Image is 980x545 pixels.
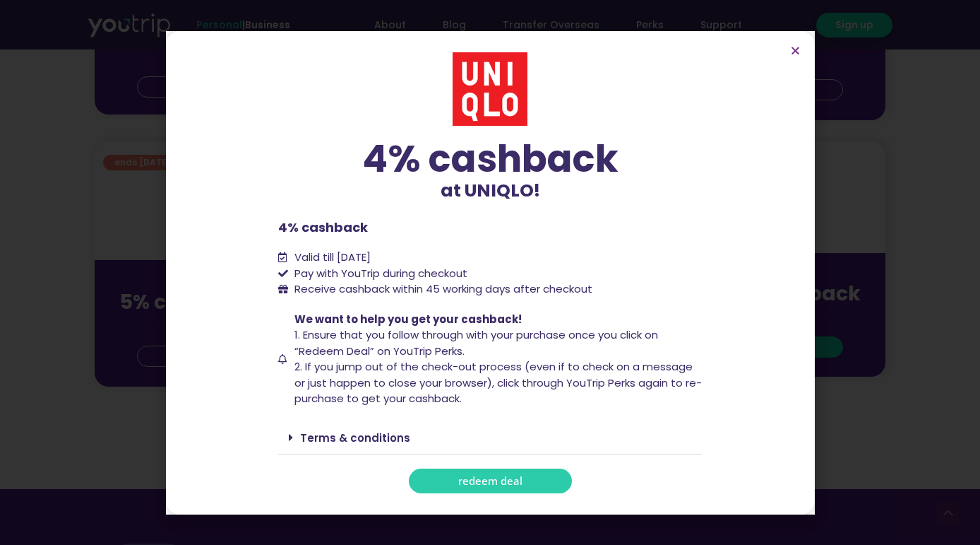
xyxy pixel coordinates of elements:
[409,469,572,493] a: redeem deal
[278,140,702,177] div: 4% cashback
[300,430,410,445] a: Terms & conditions
[294,359,702,406] span: 2. If you jump out of the check-out process (even if to check on a message or just happen to clos...
[294,327,658,358] span: 1. Ensure that you follow through with your purchase once you click on “Redeem Deal” on YouTrip P...
[294,250,371,264] span: Valid till [DATE]
[790,45,801,56] a: Close
[294,281,592,296] span: Receive cashback within 45 working days after checkout
[278,218,702,237] p: 4% cashback
[458,476,522,486] span: redeem deal
[291,266,467,282] span: Pay with YouTrip during checkout
[278,140,702,204] div: at UNIQLO!
[294,312,522,327] span: We want to help you get your cashback!
[278,421,702,455] div: Terms & conditions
